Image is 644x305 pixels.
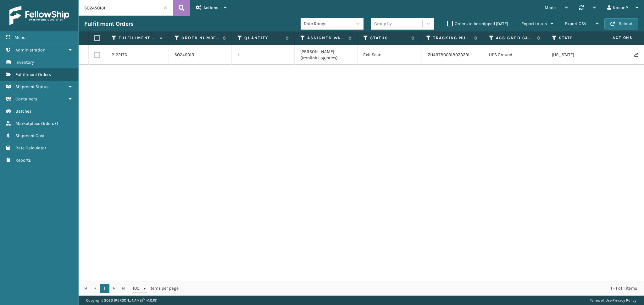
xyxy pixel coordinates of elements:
span: Rate Calculator [15,145,46,151]
span: Actions [203,5,218,10]
a: SO2450131 [175,52,196,58]
span: 100 [133,285,142,292]
span: Mode [545,5,556,10]
a: 1 [100,284,109,293]
span: Batches [15,109,31,114]
a: 2122176 [112,52,127,58]
span: Fulfillment Orders [15,72,51,77]
label: Orders to be shipped [DATE] [447,21,508,26]
span: Menu [14,35,25,40]
i: Never Shipped [634,53,638,57]
span: Shipment Cost [15,133,45,138]
div: 1 - 1 of 1 items [187,285,637,292]
span: Export CSV [565,21,586,26]
td: Exit Scan [358,45,420,65]
p: Copyright 2023 [PERSON_NAME]™ v 1.0.191 [86,296,158,305]
span: Reports [15,158,31,163]
span: Containers [15,96,37,102]
label: Assigned Warehouse [307,35,345,41]
label: Order Number [181,35,219,41]
span: Administration [15,47,45,53]
div: Date Range [304,20,353,27]
label: Quantity [244,35,282,41]
button: Reload [604,18,638,29]
h3: Fulfillment Orders [84,20,133,28]
div: | [590,296,636,305]
a: Terms of Use [590,298,612,302]
label: Status [370,35,408,41]
label: State [559,35,597,41]
a: Privacy Policy [613,298,636,302]
span: Inventory [15,60,34,65]
label: Assigned Carrier Service [496,35,534,41]
td: [US_STATE] [546,45,609,65]
span: Marketplace Orders [15,121,54,126]
div: Group by [374,20,392,27]
label: Tracking Number [433,35,471,41]
span: Export to .xls [521,21,547,26]
img: logo [9,6,69,25]
td: [PERSON_NAME] (Ironlink Logistics) [295,45,358,65]
span: Actions [593,33,636,43]
span: items per page [133,284,179,293]
a: 1ZH4B7800318033391 [426,52,469,57]
label: Fulfillment Order Id [119,35,157,41]
span: Shipment Status [15,84,48,89]
span: ( ) [55,121,58,126]
td: 1 [232,45,295,65]
td: UPS Ground [483,45,546,65]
